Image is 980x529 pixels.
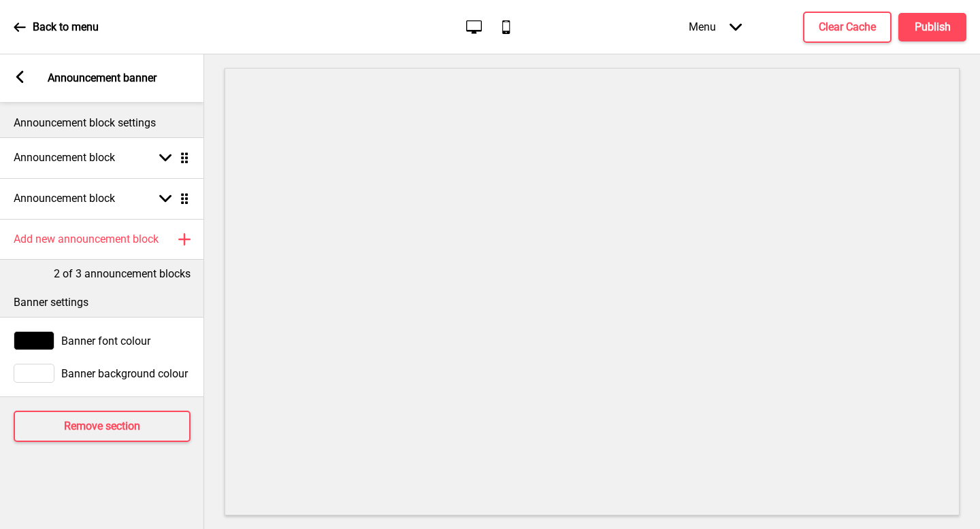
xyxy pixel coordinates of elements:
[14,331,191,350] div: Banner font colour
[675,7,755,47] div: Menu
[14,191,115,206] h4: Announcement block
[803,12,892,43] button: Clear Cache
[14,411,191,442] button: Remove section
[61,335,150,347] span: Banner font colour
[819,20,876,35] h4: Clear Cache
[14,364,191,383] div: Banner background colour
[54,267,191,281] p: 2 of 3 announcement blocks
[915,20,951,35] h4: Publish
[33,20,99,35] p: Back to menu
[64,419,140,434] h4: Remove section
[14,9,99,46] a: Back to menu
[14,116,191,131] p: Announcement block settings
[14,295,191,310] p: Banner settings
[48,71,157,86] p: Announcement banner
[898,13,966,41] button: Publish
[61,367,188,380] span: Banner background colour
[14,150,115,165] h4: Announcement block
[14,232,159,247] h4: Add new announcement block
